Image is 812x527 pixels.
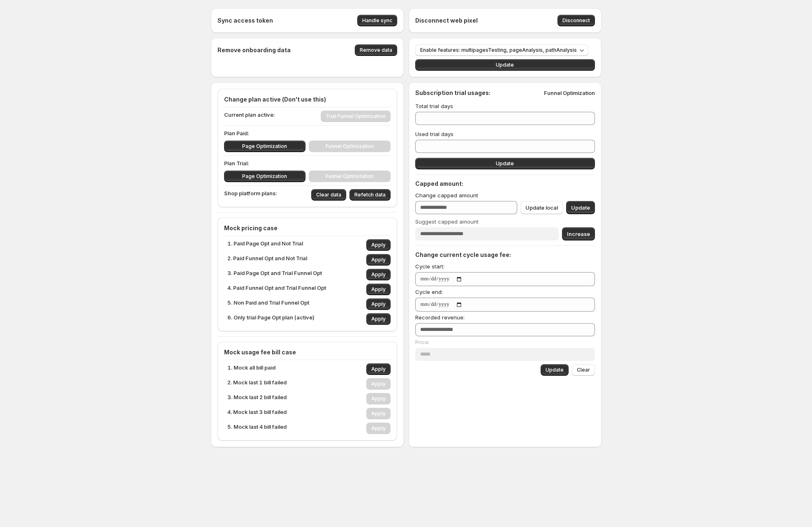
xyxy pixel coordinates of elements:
span: Apply [371,271,386,278]
button: Update [541,364,569,376]
button: Refetch data [349,189,391,201]
span: Suggest capped amount [415,218,479,225]
span: Apply [371,286,386,293]
p: 1. Paid Page Opt and Not Trial [227,239,303,251]
button: Apply [366,363,391,375]
p: Shop platform plans: [224,189,277,201]
p: 2. Mock last 1 bill failed [227,378,287,390]
h4: Mock pricing case [224,224,391,232]
span: Apply [371,366,386,372]
span: Recorded revenue: [415,314,465,321]
span: Increase [567,230,590,238]
span: Update [496,62,514,68]
p: Funnel Optimization [544,89,595,97]
span: Apply [371,257,386,263]
h4: Capped amount: [415,180,595,188]
button: Page Optimization [224,171,306,182]
span: Update [571,203,590,212]
span: Page Optimization [242,143,287,150]
button: Apply [366,298,391,310]
span: Clear [577,367,590,373]
span: Update local [525,203,558,212]
p: 5. Mock last 4 bill failed [227,423,287,434]
button: Page Optimization [224,141,306,152]
span: Apply [371,316,386,322]
button: Apply [366,284,391,295]
p: 2. Paid Funnel Opt and Not Trial [227,254,307,266]
span: Update [496,160,514,167]
button: Clear data [311,189,346,201]
span: Cycle end: [415,289,443,295]
button: Enable features: multipagesTesting, pageAnalysis, pathAnalysis [415,44,588,56]
p: 6. Only trial Page Opt plan (active) [227,313,315,325]
span: Apply [371,242,386,248]
button: Apply [366,269,391,280]
h4: Change plan active (Don't use this) [224,95,391,104]
span: Remove data [360,47,392,53]
button: Update [566,201,595,214]
span: Enable features: multipagesTesting, pageAnalysis, pathAnalysis [420,47,577,53]
span: Page Optimization [242,173,287,180]
p: Plan Trial: [224,159,391,167]
button: Apply [366,239,391,251]
p: 4. Paid Funnel Opt and Trial Funnel Opt [227,284,326,295]
button: Remove data [355,44,397,56]
button: Apply [366,313,391,325]
button: Clear [572,364,595,376]
p: 5. Non Paid and Trial Funnel Opt [227,298,309,310]
span: Handle sync [362,17,392,24]
span: Total trial days [415,103,453,109]
button: Update [415,59,595,71]
h4: Change current cycle usage fee: [415,251,595,259]
button: Handle sync [357,15,397,26]
span: Price: [415,339,430,345]
h4: Remove onboarding data [217,46,291,54]
span: Clear data [316,192,341,198]
h4: Sync access token [217,16,273,25]
span: Change capped amount [415,192,478,199]
p: 3. Mock last 2 bill failed [227,393,287,404]
button: Update local [521,201,563,214]
button: Apply [366,254,391,266]
span: Refetch data [354,192,386,198]
h4: Disconnect web pixel [415,16,478,25]
p: Plan Paid: [224,129,391,137]
span: Cycle start: [415,263,444,270]
p: 4. Mock last 3 bill failed [227,408,287,419]
span: Update [546,367,564,373]
p: 1. Mock all bill paid [227,363,275,375]
span: Apply [371,301,386,307]
span: Disconnect [562,17,590,24]
h4: Mock usage fee bill case [224,348,391,356]
button: Disconnect [558,15,595,26]
button: Update [415,158,595,169]
p: Current plan active: [224,111,275,122]
p: 3. Paid Page Opt and Trial Funnel Opt [227,269,322,280]
span: Used trial days [415,131,453,137]
h4: Subscription trial usages: [415,89,490,97]
button: Increase [562,227,595,240]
